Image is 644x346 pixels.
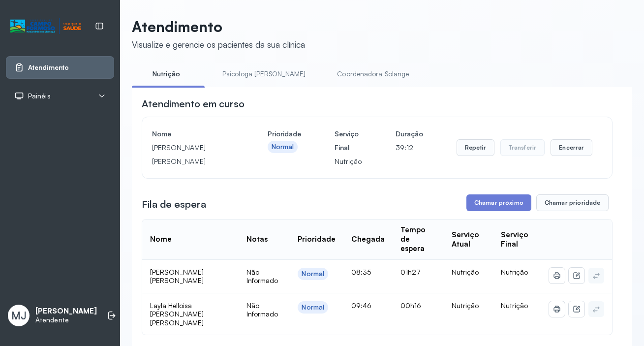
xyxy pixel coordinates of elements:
[152,127,234,141] h4: Nome
[396,141,423,155] p: 39:12
[457,139,494,156] button: Repetir
[213,66,315,82] a: Psicologa [PERSON_NAME]
[302,303,324,312] div: Normal
[35,307,97,316] p: [PERSON_NAME]
[150,268,204,285] span: [PERSON_NAME] [PERSON_NAME]
[396,127,423,141] h4: Duração
[452,301,485,310] div: Nutrição
[501,301,528,310] span: Nutrição
[152,141,234,168] p: [PERSON_NAME] [PERSON_NAME]
[132,39,305,50] div: Visualize e gerencie os pacientes da sua clínica
[246,268,278,285] span: Não Informado
[327,66,419,82] a: Coordenadora Solange
[400,301,421,310] span: 00h16
[132,66,201,82] a: Nutrição
[246,235,268,244] div: Notas
[351,235,385,244] div: Chegada
[142,97,245,111] h3: Atendimento em curso
[551,139,592,156] button: Encerrar
[246,301,278,318] span: Não Informado
[35,316,97,324] p: Atendente
[501,268,528,276] span: Nutrição
[28,92,51,100] span: Painéis
[452,268,485,277] div: Nutrição
[150,301,204,327] span: Layla Helloisa [PERSON_NAME] [PERSON_NAME]
[400,225,436,253] div: Tempo de espera
[302,270,324,278] div: Normal
[28,63,69,72] span: Atendimento
[132,18,305,35] p: Atendimento
[150,235,172,244] div: Nome
[536,194,609,211] button: Chamar prioridade
[501,230,534,249] div: Serviço Final
[142,197,206,211] h3: Fila de espera
[10,18,81,34] img: Logotipo do estabelecimento
[298,235,336,244] div: Prioridade
[272,143,294,151] div: Normal
[335,127,362,155] h4: Serviço Final
[335,155,362,168] p: Nutrição
[466,194,531,211] button: Chamar próximo
[351,268,371,276] span: 08:35
[400,268,421,276] span: 01h27
[268,127,301,141] h4: Prioridade
[500,139,545,156] button: Transferir
[14,63,106,72] a: Atendimento
[452,230,485,249] div: Serviço Atual
[351,301,371,310] span: 09:46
